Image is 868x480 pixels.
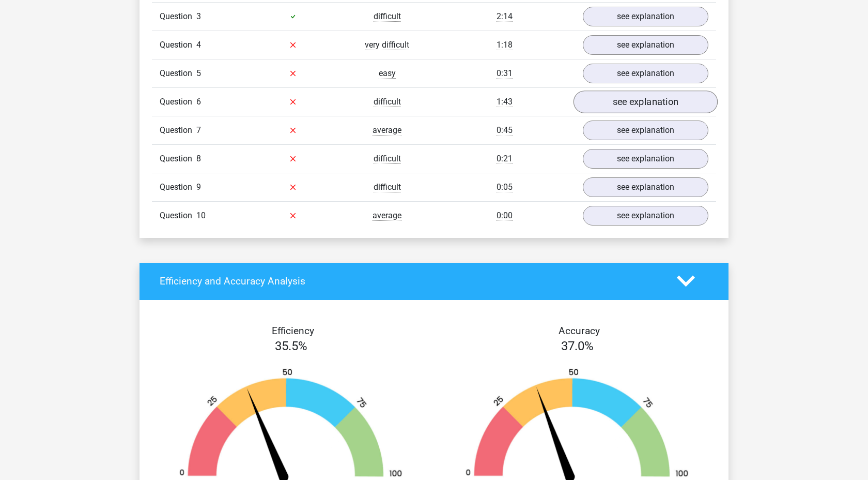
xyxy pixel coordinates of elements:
[374,11,401,22] span: difficult
[374,97,401,107] span: difficult
[497,211,513,221] span: 0:00
[561,339,594,353] span: 37.0%
[497,40,513,50] span: 1:18
[446,325,712,337] h4: Accuracy
[196,68,201,78] span: 5
[574,91,718,113] a: see explanation
[160,209,196,222] span: Question
[497,125,513,136] span: 0:45
[160,153,196,165] span: Question
[196,40,201,50] span: 4
[497,182,513,192] span: 0:05
[196,11,201,21] span: 3
[497,68,513,79] span: 0:31
[160,181,196,193] span: Question
[160,96,196,108] span: Question
[160,10,196,23] span: Question
[497,11,513,22] span: 2:14
[160,67,196,80] span: Question
[497,97,513,107] span: 1:43
[583,149,708,169] a: see explanation
[583,7,708,26] a: see explanation
[196,211,206,220] span: 10
[374,182,401,192] span: difficult
[196,97,201,107] span: 6
[160,325,426,337] h4: Efficiency
[374,154,401,164] span: difficult
[373,211,401,221] span: average
[196,182,201,192] span: 9
[583,206,708,226] a: see explanation
[379,68,396,79] span: easy
[196,154,201,163] span: 8
[160,275,661,287] h4: Efficiency and Accuracy Analysis
[373,125,401,136] span: average
[275,339,307,353] span: 35.5%
[160,39,196,51] span: Question
[583,177,708,197] a: see explanation
[583,64,708,83] a: see explanation
[583,35,708,55] a: see explanation
[497,154,513,164] span: 0:21
[583,121,708,140] a: see explanation
[365,40,409,50] span: very difficult
[196,125,201,135] span: 7
[160,124,196,137] span: Question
